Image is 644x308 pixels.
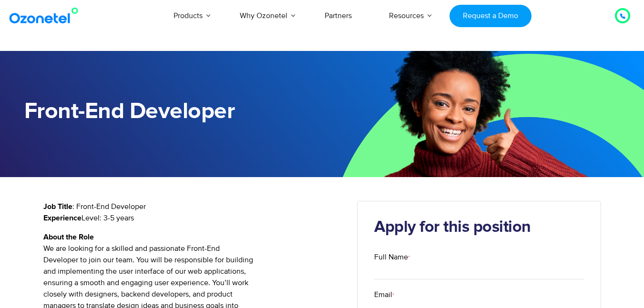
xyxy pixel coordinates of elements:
[24,99,322,125] h1: Front-End Developer
[374,218,584,237] h2: Apply for this position
[374,289,584,300] label: Email
[450,5,531,27] a: Request a Demo
[43,203,72,210] strong: Job Title
[43,201,343,224] p: : Front-End Developer Level: 3-5 years
[374,251,584,263] label: Full Name
[43,214,82,222] strong: Experience
[43,233,94,241] strong: About the Role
